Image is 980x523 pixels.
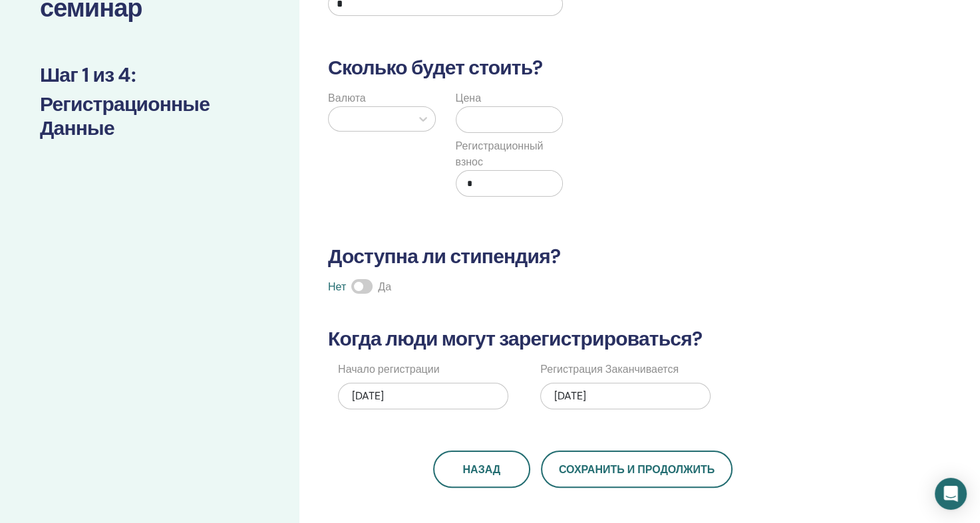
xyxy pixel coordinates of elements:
ya-tr-span: Да [378,280,391,294]
button: Сохранить и продолжить [541,451,733,488]
ya-tr-span: Регистрационный взнос [456,139,544,169]
ya-tr-span: Валюта [328,91,366,105]
ya-tr-span: Назад [462,463,500,476]
div: [DATE] [540,383,711,409]
button: Назад [433,451,530,488]
ya-tr-span: Цена [456,91,481,105]
ya-tr-span: Начало регистрации [338,362,439,376]
ya-tr-span: Регистрационные Данные [40,91,210,141]
ya-tr-span: Сохранить и продолжить [559,463,715,476]
ya-tr-span: Сколько будет стоить? [328,54,542,80]
ya-tr-span: Нет [328,280,346,294]
ya-tr-span: Доступна ли стипендия? [328,243,560,269]
ya-tr-span: Когда люди могут зарегистрироваться? [328,326,702,352]
ya-tr-span: Шаг 1 из 4 [40,62,131,88]
ya-tr-span: : [131,62,136,88]
div: Откройте Интерком-Мессенджер [935,478,967,510]
ya-tr-span: Регистрация Заканчивается [540,362,679,376]
div: [DATE] [338,383,508,409]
